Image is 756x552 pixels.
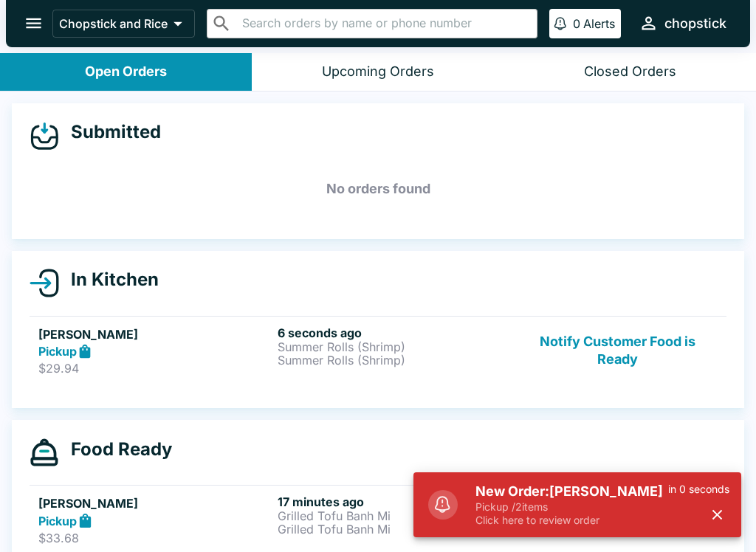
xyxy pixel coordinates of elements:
[30,162,726,215] h5: No orders found
[59,121,161,143] h4: Submitted
[278,325,511,340] h6: 6 seconds ago
[59,438,172,460] h4: Food Ready
[633,7,732,39] button: chopstick
[475,500,668,514] p: Pickup / 2 items
[59,16,168,31] p: Chopstick and Rice
[518,325,718,376] button: Notify Customer Food is Ready
[664,15,726,32] div: chopstick
[278,494,511,509] h6: 17 minutes ago
[38,494,272,512] h5: [PERSON_NAME]
[583,16,615,31] p: Alerts
[15,4,52,42] button: open drawer
[38,344,77,359] strong: Pickup
[278,522,511,536] p: Grilled Tofu Banh Mi
[38,325,272,343] h5: [PERSON_NAME]
[278,353,511,367] p: Summer Rolls (Shrimp)
[238,13,531,34] input: Search orders by name or phone number
[38,531,272,545] p: $33.68
[38,514,77,528] strong: Pickup
[573,16,580,31] p: 0
[38,361,272,376] p: $29.94
[475,514,668,527] p: Click here to review order
[52,10,195,38] button: Chopstick and Rice
[59,269,159,291] h4: In Kitchen
[278,340,511,353] p: Summer Rolls (Shrimp)
[322,63,434,80] div: Upcoming Orders
[85,63,167,80] div: Open Orders
[668,483,729,496] p: in 0 seconds
[584,63,676,80] div: Closed Orders
[475,483,668,500] h5: New Order: [PERSON_NAME]
[30,316,726,385] a: [PERSON_NAME]Pickup$29.946 seconds agoSummer Rolls (Shrimp)Summer Rolls (Shrimp)Notify Customer F...
[278,509,511,522] p: Grilled Tofu Banh Mi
